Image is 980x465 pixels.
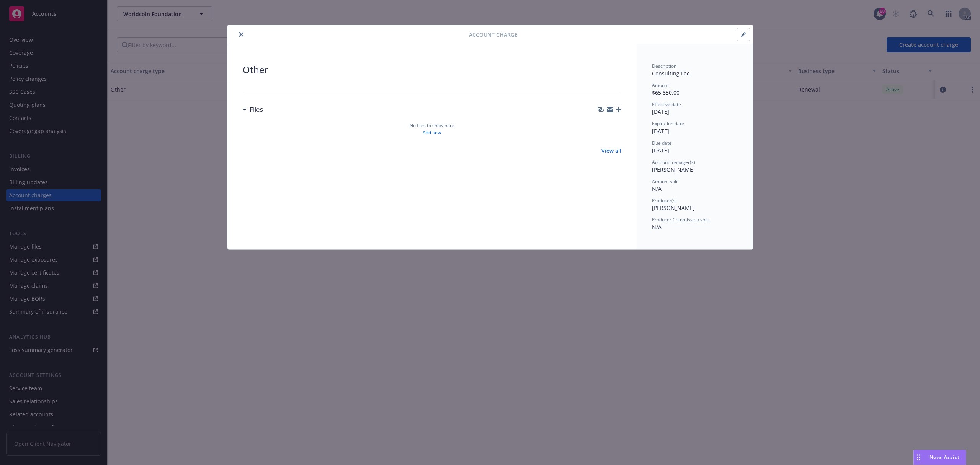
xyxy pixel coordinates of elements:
a: View all [601,147,621,155]
span: Nova Assist [929,454,960,460]
h3: Files [250,105,263,115]
a: Add new [423,129,441,136]
span: Producer Commission split [652,216,709,223]
button: Nova Assist [913,450,966,465]
div: Files [243,105,263,115]
div: Drag to move [914,450,923,465]
span: [PERSON_NAME] [652,204,695,211]
span: Consulting Fee [652,70,690,77]
span: Other [243,63,621,77]
span: Description [652,63,676,69]
span: Account manager(s) [652,159,695,165]
span: Amount [652,82,669,88]
span: No files to show here [410,122,454,129]
span: [PERSON_NAME] [652,166,695,173]
span: Expiration date [652,120,684,127]
span: Producer(s) [652,197,677,204]
button: close [237,30,246,39]
span: N/A [652,223,661,231]
span: Due date [652,140,671,146]
span: [DATE] [652,147,669,154]
span: [DATE] [652,128,669,135]
span: $65,850.00 [652,89,679,96]
span: [DATE] [652,108,669,115]
span: N/A [652,185,661,192]
span: Amount split [652,178,679,185]
span: Effective date [652,101,681,108]
span: Account Charge [469,31,518,39]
